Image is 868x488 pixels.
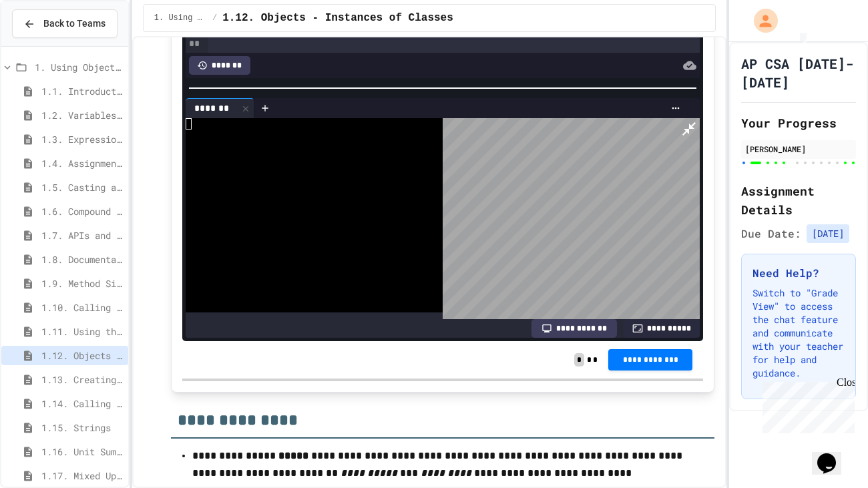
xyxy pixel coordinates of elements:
span: 1.12. Objects - Instances of Classes [222,10,453,26]
span: 1.7. APIs and Libraries [41,228,123,242]
h2: Your Progress [741,113,856,132]
span: 1.9. Method Signatures [41,276,123,290]
span: 1.16. Unit Summary 1a (1.1-1.6) [41,445,123,459]
span: 1.13. Creating and Initializing Objects: Constructors [41,373,123,387]
span: 1.3. Expressions and Output [New] [41,132,123,146]
span: 1.10. Calling Class Methods [41,300,123,314]
div: My Account [740,5,781,36]
h1: AP CSA [DATE]-[DATE] [741,54,856,91]
span: 1.17. Mixed Up Code Practice 1.1-1.6 [41,469,123,483]
div: [PERSON_NAME] [745,143,852,155]
p: Switch to "Grade View" to access the chat feature and communicate with your teacher for help and ... [752,286,845,380]
span: 1.6. Compound Assignment Operators [41,204,123,218]
span: 1.2. Variables and Data Types [41,108,123,122]
iframe: chat widget [812,435,855,475]
iframe: chat widget [757,377,855,433]
span: 1.11. Using the Math Class [41,324,123,338]
span: 1.8. Documentation with Comments and Preconditions [41,252,123,266]
span: 1.15. Strings [41,421,123,435]
span: / [212,13,217,23]
span: 1.4. Assignment and Input [41,156,123,170]
span: 1. Using Objects and Methods [35,60,123,74]
span: 1.14. Calling Instance Methods [41,397,123,411]
h3: Need Help? [752,265,845,281]
span: 1.1. Introduction to Algorithms, Programming, and Compilers [41,84,123,98]
button: Back to Teams [12,9,118,38]
span: 1. Using Objects and Methods [154,13,207,23]
span: 1.5. Casting and Ranges of Values [41,180,123,194]
span: 1.12. Objects - Instances of Classes [41,348,123,362]
div: Chat with us now!Close [5,5,92,85]
h2: Assignment Details [741,182,856,219]
span: Back to Teams [43,17,105,31]
span: [DATE] [807,224,849,243]
span: Due Date: [741,226,801,242]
